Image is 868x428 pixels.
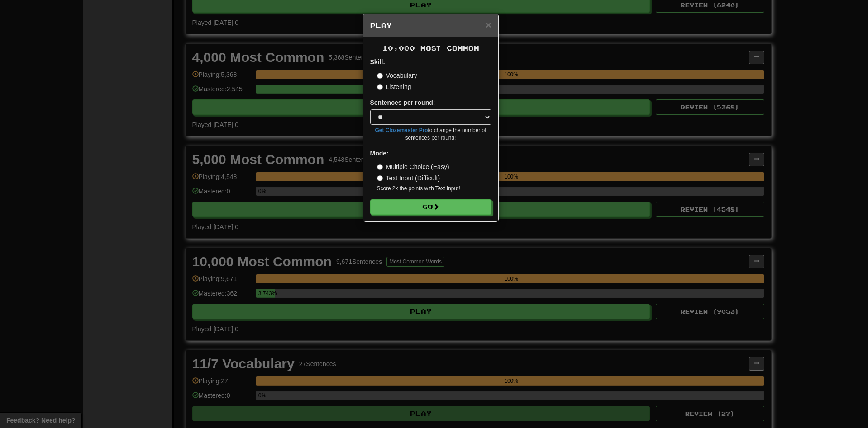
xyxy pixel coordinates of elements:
input: Text Input (Difficult) [377,175,383,181]
label: Multiple Choice (Easy) [377,162,449,171]
strong: Mode: [370,150,389,157]
small: to change the number of sentences per round! [370,127,491,142]
input: Multiple Choice (Easy) [377,164,383,170]
label: Vocabulary [377,71,417,80]
a: Get Clozemaster Pro [375,127,428,133]
button: Go [370,199,491,215]
input: Listening [377,84,383,90]
button: Close [486,20,491,29]
h5: Play [370,21,491,30]
label: Sentences per round: [370,98,435,107]
label: Text Input (Difficult) [377,174,440,183]
input: Vocabulary [377,73,383,79]
span: × [486,19,491,30]
span: 10,000 Most Common [382,44,479,52]
small: Score 2x the points with Text Input ! [377,185,491,193]
strong: Skill: [370,58,385,66]
label: Listening [377,82,411,91]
